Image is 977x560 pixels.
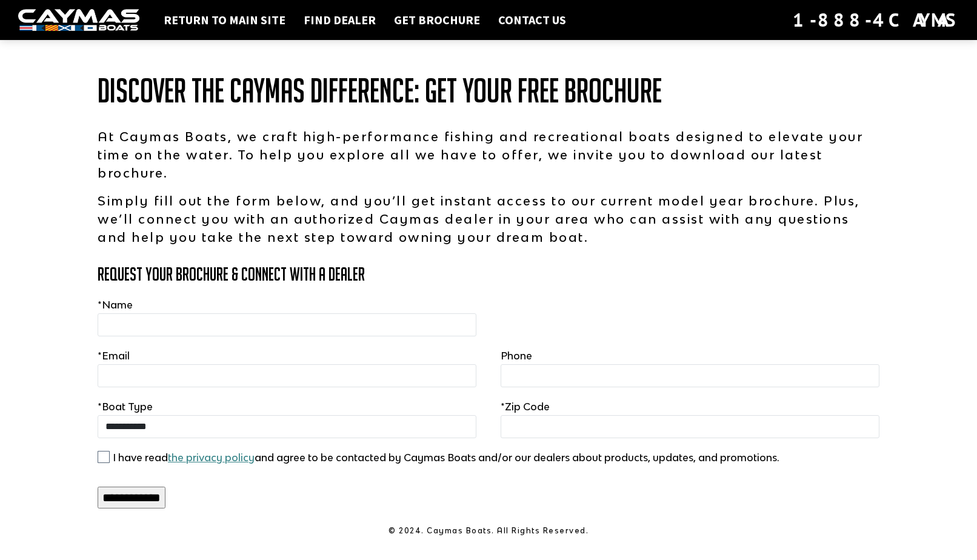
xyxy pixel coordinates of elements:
div: 1-888-4CAYMAS [793,7,959,33]
a: Return to main site [158,12,292,28]
label: Phone [501,348,532,363]
p: Simply fill out the form below, and you’ll get instant access to our current model year brochure.... [98,192,879,246]
label: Email [98,348,130,363]
a: Contact Us [492,12,572,28]
label: Boat Type [98,399,153,414]
a: Get Brochure [388,12,486,28]
img: white-logo-c9c8dbefe5ff5ceceb0f0178aa75bf4bb51f6bca0971e226c86eb53dfe498488.png [18,9,139,32]
p: © 2024. Caymas Boats. All Rights Reserved. [98,525,879,536]
label: Zip Code [501,399,550,414]
label: I have read and agree to be contacted by Caymas Boats and/or our dealers about products, updates,... [113,450,779,465]
p: At Caymas Boats, we craft high-performance fishing and recreational boats designed to elevate you... [98,127,879,182]
a: the privacy policy [168,452,255,464]
h1: Discover the Caymas Difference: Get Your Free Brochure [98,73,879,109]
h3: Request Your Brochure & Connect with a Dealer [98,264,879,284]
a: Find Dealer [298,12,382,28]
label: Name [98,298,133,312]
